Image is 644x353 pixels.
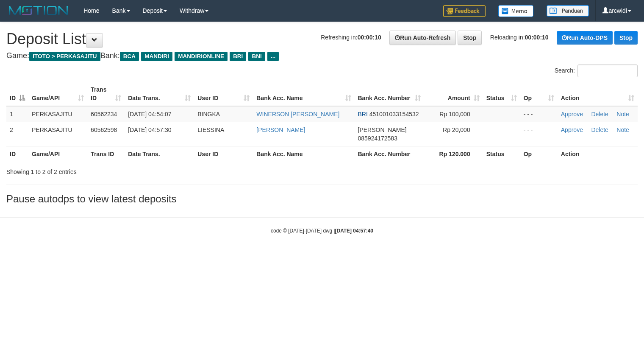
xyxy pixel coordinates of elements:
[6,164,262,176] div: Showing 1 to 2 of 2 entries
[6,82,28,106] th: ID: activate to sort column descending
[577,64,638,77] input: Search:
[253,82,354,106] th: Bank Acc. Name: activate to sort column ascending
[616,111,629,118] a: Note
[28,122,87,146] td: PERKASAJITU
[557,31,613,45] a: Run Auto-DPS
[369,111,419,118] span: Copy 451001033154532 to clipboard
[525,34,549,41] strong: 00:00:10
[6,31,638,48] h1: Deposit List
[389,31,456,45] a: Run Auto-Refresh
[230,52,246,61] span: BRI
[498,5,534,17] img: Button%20Memo.svg
[128,126,171,133] span: [DATE] 04:57:30
[6,106,28,122] td: 1
[197,126,224,133] span: LIESSINA
[271,228,373,234] small: code © [DATE]-[DATE] dwg |
[6,4,71,17] img: MOTION_logo.png
[458,31,482,45] a: Stop
[29,52,100,61] span: ITOTO > PERKASAJITU
[194,146,253,162] th: User ID
[558,82,638,106] th: Action: activate to sort column ascending
[141,52,172,61] span: MANDIRI
[358,135,397,142] span: Copy 085924172583 to clipboard
[267,52,279,61] span: ...
[321,34,381,41] span: Refreshing in:
[424,146,483,162] th: Rp 120.000
[443,5,486,17] img: Feedback.jpg
[443,126,470,133] span: Rp 20,000
[561,126,583,133] a: Approve
[520,106,558,122] td: - - -
[6,146,28,162] th: ID
[6,52,638,60] h4: Game: Bank:
[128,111,171,118] span: [DATE] 04:54:07
[520,82,558,106] th: Op: activate to sort column ascending
[520,122,558,146] td: - - -
[591,111,608,118] a: Delete
[616,126,629,133] a: Note
[547,5,589,17] img: panduan.png
[358,34,381,41] strong: 00:00:10
[591,126,608,133] a: Delete
[253,146,354,162] th: Bank Acc. Name
[120,52,139,61] span: BCA
[424,82,483,106] th: Amount: activate to sort column ascending
[194,82,253,106] th: User ID: activate to sort column ascending
[614,31,638,45] a: Stop
[6,193,638,205] h3: Pause autodps to view latest deposits
[561,111,583,118] a: Approve
[355,146,424,162] th: Bank Acc. Number
[197,111,220,118] span: BINGKA
[483,146,520,162] th: Status
[125,146,194,162] th: Date Trans.
[125,82,194,106] th: Date Trans.: activate to sort column ascending
[483,82,520,106] th: Status: activate to sort column ascending
[248,52,265,61] span: BNI
[358,111,368,118] span: BRI
[520,146,558,162] th: Op
[256,111,339,118] a: WINERSON [PERSON_NAME]
[28,82,87,106] th: Game/API: activate to sort column ascending
[355,82,424,106] th: Bank Acc. Number: activate to sort column ascending
[87,82,125,106] th: Trans ID: activate to sort column ascending
[358,126,407,133] span: [PERSON_NAME]
[439,111,470,118] span: Rp 100,000
[6,122,28,146] td: 2
[91,126,117,133] span: 60562598
[28,106,87,122] td: PERKASAJITU
[256,126,305,133] a: [PERSON_NAME]
[555,64,638,77] label: Search:
[28,146,87,162] th: Game/API
[558,146,638,162] th: Action
[87,146,125,162] th: Trans ID
[91,111,117,118] span: 60562234
[490,34,549,41] span: Reloading in:
[175,52,228,61] span: MANDIRIONLINE
[335,228,373,234] strong: [DATE] 04:57:40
